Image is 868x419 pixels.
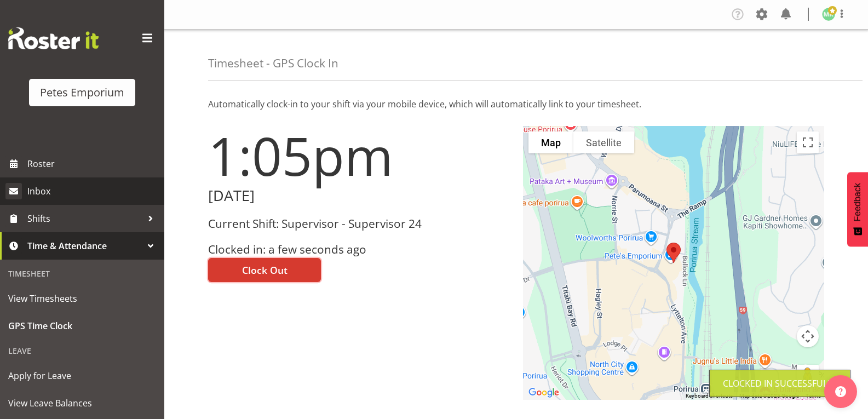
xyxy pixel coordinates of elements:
button: Feedback - Show survey [847,172,868,246]
span: Apply for Leave [8,368,156,384]
div: Clocked in Successfully [723,377,837,390]
a: View Leave Balances [3,389,162,417]
img: help-xxl-2.png [835,386,846,397]
button: Keyboard shortcuts [686,392,733,400]
div: Petes Emporium [40,84,124,101]
button: Clock Out [208,258,321,282]
img: Google [526,386,562,400]
h4: Timesheet - GPS Clock In [208,57,338,70]
span: Inbox [27,183,159,199]
h2: [DATE] [208,187,510,204]
span: View Leave Balances [8,395,156,411]
span: Feedback [853,183,863,221]
span: Shifts [27,210,142,227]
a: Apply for Leave [3,362,162,389]
button: Show satellite imagery [573,131,634,153]
span: Roster [27,156,159,172]
p: Automatically clock-in to your shift via your mobile device, which will automatically link to you... [208,97,824,111]
a: View Timesheets [3,285,162,312]
button: Drag Pegman onto the map to open Street View [797,365,819,387]
div: Leave [3,340,162,362]
span: View Timesheets [8,290,156,307]
button: Toggle fullscreen view [797,131,819,153]
div: Timesheet [3,262,162,285]
span: Time & Attendance [27,238,142,254]
span: GPS Time Clock [8,318,156,334]
h3: Clocked in: a few seconds ago [208,243,510,256]
a: GPS Time Clock [3,312,162,340]
img: melanie-richardson713.jpg [822,8,835,21]
button: Map camera controls [797,325,819,347]
a: Open this area in Google Maps (opens a new window) [526,386,562,400]
img: Rosterit website logo [8,27,99,49]
h1: 1:05pm [208,126,510,185]
span: Clock Out [242,263,288,277]
button: Show street map [528,131,573,153]
h3: Current Shift: Supervisor - Supervisor 24 [208,217,510,230]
